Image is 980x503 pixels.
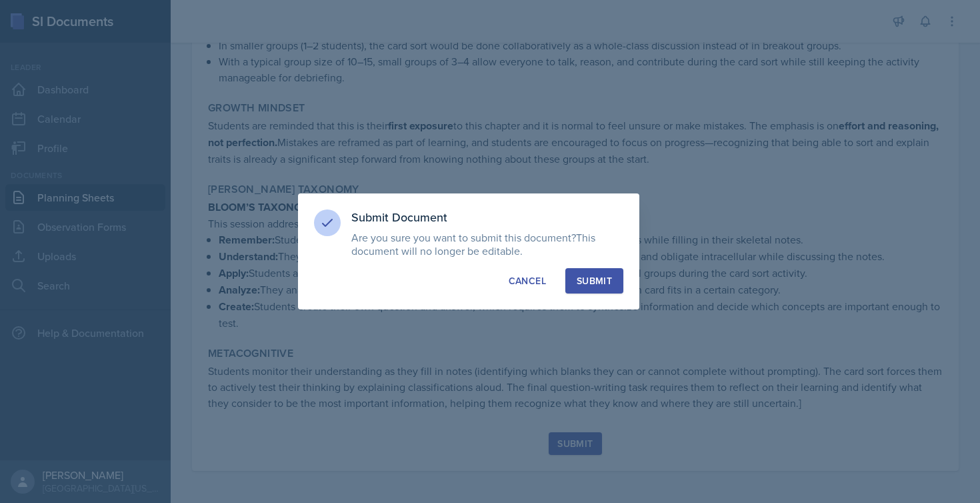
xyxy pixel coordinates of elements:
[565,268,623,294] button: Submit
[351,209,623,225] h3: Submit Document
[351,231,623,258] p: Are you sure you want to submit this document?
[497,268,557,294] button: Cancel
[351,230,595,258] span: This document will no longer be editable.
[577,274,612,288] div: Submit
[509,274,546,288] div: Cancel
